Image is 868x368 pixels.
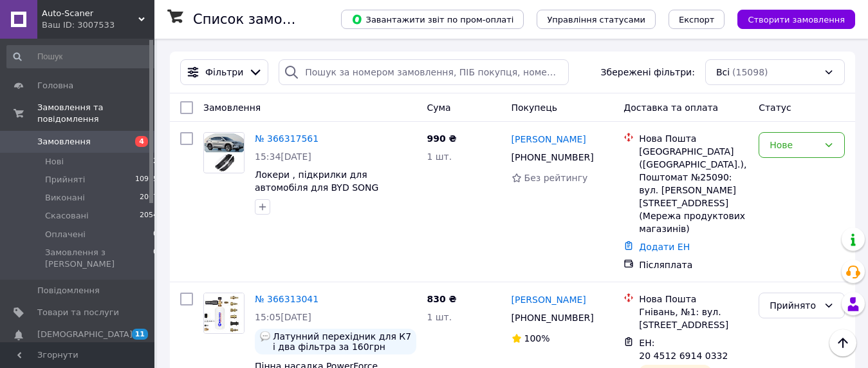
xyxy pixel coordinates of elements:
[203,293,245,334] a: Фото товару
[351,14,513,25] span: Завантажити звіт по пром-оплаті
[37,285,100,296] span: Повідомлення
[45,229,86,240] span: Оплачені
[732,67,768,77] span: (15098)
[639,338,728,361] span: ЕН: 20 4512 6914 0332
[427,102,450,113] span: Cума
[623,102,718,113] span: Доставка та оплата
[132,329,148,340] span: 11
[639,242,690,252] a: Додати ЕН
[547,15,645,24] span: Управління статусами
[601,66,695,79] span: Збережені фільтри:
[639,305,748,331] div: Гнівань, №1: вул. [STREET_ADDRESS]
[140,192,158,204] span: 2067
[45,156,64,168] span: Нові
[204,293,244,333] img: Фото товару
[737,10,855,29] button: Створити замовлення
[45,247,153,270] span: Замовлення з [PERSON_NAME]
[770,298,818,313] div: Прийнято
[341,10,524,29] button: Завантажити звіт по пром-оплаті
[255,151,311,162] span: 15:34[DATE]
[639,145,748,235] div: [GEOGRAPHIC_DATA] ([GEOGRAPHIC_DATA].), Поштомат №25090: вул. [PERSON_NAME][STREET_ADDRESS] (Мере...
[427,133,456,144] span: 990 ₴
[45,174,85,186] span: Прийняті
[203,132,245,173] a: Фото товару
[524,333,550,344] span: 100%
[205,66,243,79] span: Фільтри
[679,15,715,24] span: Експорт
[512,152,594,162] span: [PHONE_NUMBER]
[512,313,594,323] span: [PHONE_NUMBER]
[255,312,311,322] span: 15:05[DATE]
[45,210,89,222] span: Скасовані
[829,329,856,356] button: Наверх
[135,174,158,186] span: 10975
[153,156,158,168] span: 2
[669,10,725,29] button: Експорт
[42,19,154,31] div: Ваш ID: 3007533
[255,294,319,304] a: № 366313041
[255,169,378,193] a: Локери , підкрилки для автомобіля для BYD SONG
[45,192,85,204] span: Виконані
[725,14,855,24] a: Створити замовлення
[427,151,452,162] span: 1 шт.
[37,307,119,318] span: Товари та послуги
[716,66,730,79] span: Всі
[273,331,411,352] span: Латунний перехідник для К7 і два фільтра за 160грн
[639,132,748,145] div: Нова Пошта
[770,138,818,152] div: Нове
[6,45,159,68] input: Пошук
[255,133,319,144] a: № 366317561
[260,331,270,342] img: :speech_balloon:
[427,312,452,322] span: 1 шт.
[153,247,158,270] span: 0
[427,294,456,304] span: 830 ₴
[37,80,73,92] span: Головна
[759,102,791,113] span: Статус
[140,210,158,222] span: 2054
[203,102,261,113] span: Замовлення
[639,258,748,271] div: Післяплата
[135,136,148,147] span: 4
[37,102,154,125] span: Замовлення та повідомлення
[37,136,91,148] span: Замовлення
[37,329,133,340] span: [DEMOGRAPHIC_DATA]
[512,293,586,306] a: [PERSON_NAME]
[279,59,568,85] input: Пошук за номером замовлення, ПІБ покупця, номером телефону, Email, номером накладної
[639,293,748,305] div: Нова Пошта
[512,102,557,113] span: Покупець
[42,8,138,19] span: Auto-Scaner
[204,133,244,173] img: Фото товару
[537,10,656,29] button: Управління статусами
[193,12,324,27] h1: Список замовлень
[512,133,586,146] a: [PERSON_NAME]
[748,15,845,24] span: Створити замовлення
[524,173,588,183] span: Без рейтингу
[153,229,158,240] span: 0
